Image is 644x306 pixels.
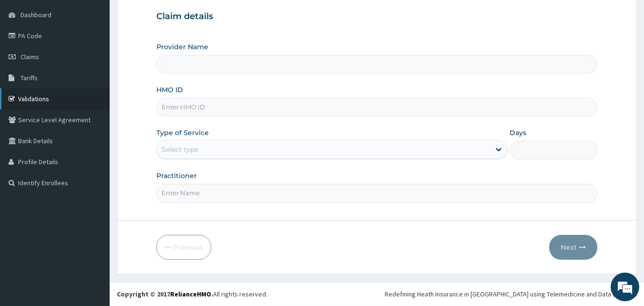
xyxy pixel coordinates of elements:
[156,184,598,202] input: Enter Name
[156,171,197,180] label: Practitioner
[385,289,637,299] div: Redefining Heath Insurance in [GEOGRAPHIC_DATA] using Telemedicine and Data Science!
[156,11,598,22] h3: Claim details
[162,145,198,154] div: Select type
[110,282,644,306] footer: All rights reserved.
[20,11,51,19] span: Dashboard
[156,235,211,260] button: Previous
[20,74,38,82] span: Tariffs
[510,128,526,137] label: Days
[549,235,597,260] button: Next
[156,85,183,95] label: HMO ID
[156,42,208,52] label: Provider Name
[170,290,211,298] a: RelianceHMO
[20,53,39,61] span: Claims
[156,98,598,116] input: Enter HMO ID
[156,128,209,137] label: Type of Service
[117,290,213,298] strong: Copyright © 2017 .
